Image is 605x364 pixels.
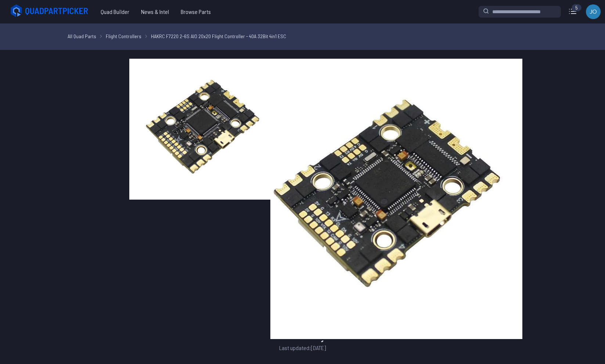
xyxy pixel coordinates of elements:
img: User [586,4,601,19]
a: Flight Controllers [106,32,141,40]
a: Browse Parts [175,4,217,19]
a: News & Intel [135,4,175,19]
a: All Quad Parts [68,32,96,40]
a: HAKRC F7220 2-6S AIO 20x20 Flight Controller - 40A 32Bit 4in1 ESC [151,32,286,40]
a: Quad Builder [95,4,135,19]
img: image [129,59,270,200]
span: Last updated: [DATE] [279,343,326,352]
div: 5 [572,4,581,11]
